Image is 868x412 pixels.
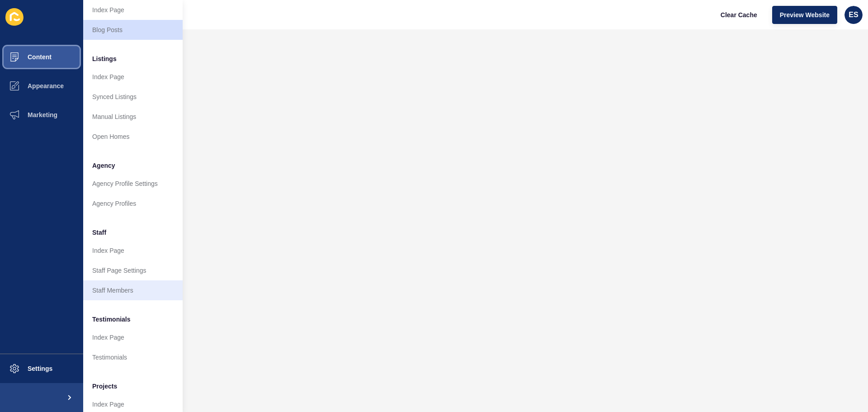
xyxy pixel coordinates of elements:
span: Projects [92,382,117,391]
span: Testimonials [92,315,131,324]
a: Agency Profiles [83,194,183,213]
a: Manual Listings [83,107,183,127]
span: Listings [92,54,117,63]
a: Synced Listings [83,87,183,107]
a: Index Page [83,241,183,260]
a: Index Page [83,327,183,347]
a: Staff Page Settings [83,260,183,280]
button: Clear Cache [713,6,765,24]
a: Blog Posts [83,20,183,40]
a: Staff Members [83,280,183,300]
a: Open Homes [83,127,183,147]
button: Preview Website [772,6,837,24]
span: Clear Cache [721,10,757,19]
a: Index Page [83,67,183,87]
span: ES [849,10,858,19]
a: Testimonials [83,347,183,367]
span: Agency [92,161,115,170]
span: Preview Website [780,10,830,19]
a: Agency Profile Settings [83,174,183,194]
span: Staff [92,228,106,237]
